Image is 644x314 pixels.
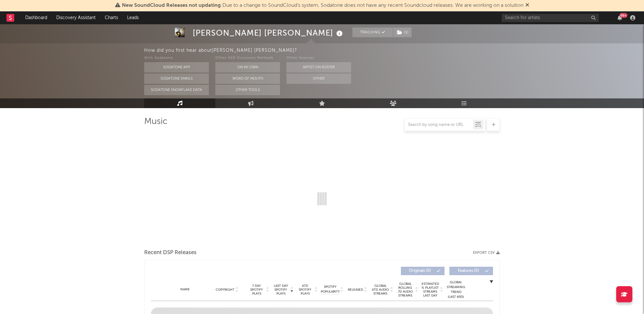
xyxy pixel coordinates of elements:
span: Global ATD Audio Streams [371,284,389,296]
input: Search for artists [502,14,599,22]
div: With Sodatone [144,54,209,62]
button: Features(0) [449,267,493,275]
span: Originals ( 0 ) [405,269,435,273]
span: Global Rolling 7D Audio Streams [396,282,414,297]
div: Name [164,287,206,292]
span: Estimated % Playlist Streams Last Day [421,282,439,297]
div: Other Sources [286,54,351,62]
span: 7 Day Spotify Plays [248,284,265,296]
button: Word Of Mouth [215,73,280,84]
button: Tracking [352,28,393,37]
span: Copyright [216,288,234,292]
button: Sodatone App [144,62,209,73]
span: Spotify Popularity [321,285,340,294]
button: Other [286,73,351,84]
div: [PERSON_NAME] [PERSON_NAME] [193,28,344,38]
span: ATD Spotify Plays [296,284,314,296]
input: Search by song name or URL [405,122,473,128]
span: Last Day Spotify Plays [272,284,289,296]
div: Other A&R Discovery Methods [215,54,280,62]
button: On My Own [215,62,280,73]
button: Originals(0) [401,267,445,275]
button: (1) [393,28,412,37]
a: Dashboard [21,11,52,24]
span: ( 1 ) [393,28,412,37]
button: Artist on Roster [286,62,351,73]
div: Global Streaming Trend (Last 60D) [446,280,466,299]
div: 99 + [619,13,628,18]
span: : Due to a change to SoundCloud's system, Sodatone does not have any recent Soundcloud releases. ... [122,3,523,8]
button: Other Tools [215,85,280,95]
span: New SoundCloud Releases not updating [122,3,221,8]
button: Sodatone Emails [144,73,209,84]
a: Charts [100,11,123,24]
span: Dismiss [525,3,529,8]
span: Released [348,288,363,292]
span: Music [144,118,167,126]
div: How did you first hear about [PERSON_NAME] [PERSON_NAME] ? [144,47,644,54]
button: 99+ [617,15,622,20]
a: Discovery Assistant [52,11,100,24]
span: Features ( 0 ) [454,269,483,273]
button: Sodatone Snowflake Data [144,85,209,95]
span: Recent DSP Releases [144,249,197,257]
a: Leads [123,11,143,24]
button: Export CSV [473,251,500,255]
